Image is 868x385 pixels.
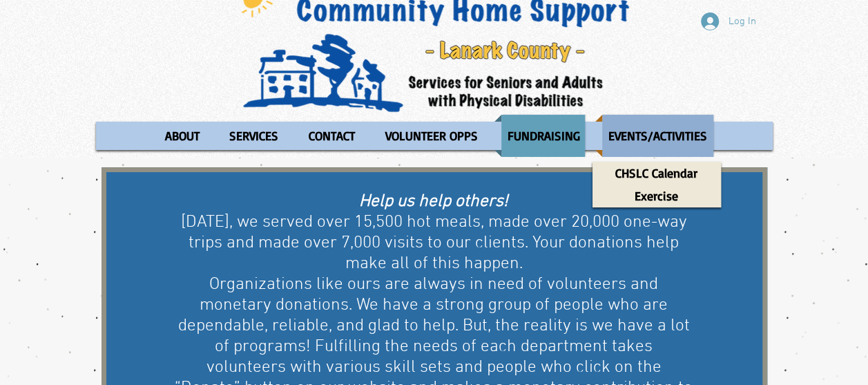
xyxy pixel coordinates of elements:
[724,15,761,29] span: Log In
[691,8,766,35] button: Log In
[628,185,684,207] p: Exercise
[302,115,361,157] p: CONTACT
[592,185,721,207] a: Exercise
[359,191,508,212] span: Help us help others!
[494,115,592,157] a: FUNDRAISING
[151,115,213,157] a: ABOUT
[501,115,586,157] p: FUNDRAISING
[96,115,773,157] nav: Site
[609,162,704,185] p: CHSLC Calendar
[372,115,491,157] a: VOLUNTEER OPPS
[592,162,721,185] a: CHSLC Calendar
[602,115,713,157] p: EVENTS/ACTIVITIES
[595,115,720,157] a: EVENTS/ACTIVITIES
[223,115,284,157] p: SERVICES
[181,212,687,274] span: [DATE], we served over 15,500 hot meals, made over 20,000 one-way trips and made over 7,000 visit...
[216,115,291,157] a: SERVICES
[379,115,484,157] p: VOLUNTEER OPPS
[159,115,206,157] p: ABOUT
[295,115,369,157] a: CONTACT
